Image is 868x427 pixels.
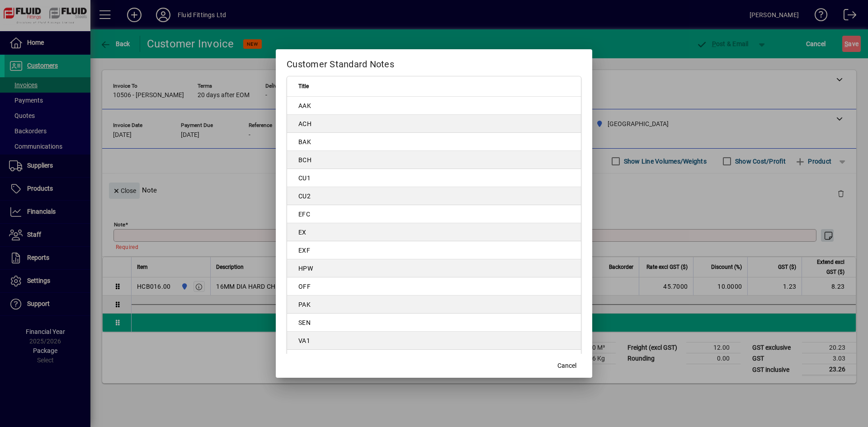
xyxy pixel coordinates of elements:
[287,259,581,277] td: HPW
[287,296,581,314] td: PAK
[276,49,592,75] h2: Customer Standard Notes
[287,223,581,241] td: EX
[552,358,581,374] button: Cancel
[287,277,581,296] td: OFF
[287,169,581,187] td: CU1
[287,115,581,133] td: ACH
[287,241,581,259] td: EXF
[557,361,576,371] span: Cancel
[287,133,581,151] td: BAK
[287,205,581,223] td: EFC
[287,314,581,332] td: SEN
[287,151,581,169] td: BCH
[287,350,581,368] td: VAL
[287,332,581,350] td: VA1
[287,187,581,205] td: CU2
[298,81,309,91] span: Title
[287,97,581,115] td: AAK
